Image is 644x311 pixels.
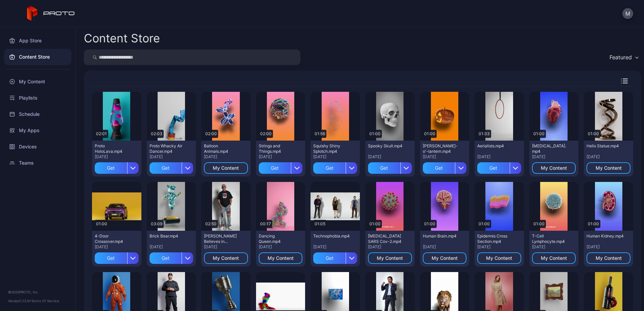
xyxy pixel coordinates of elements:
div: [DATE] [95,244,139,250]
div: [DATE] [477,154,521,160]
a: Playlists [4,90,71,106]
button: My Content [532,162,576,174]
div: Featured [609,54,632,61]
div: Spooky Skull.mp4 [368,143,405,149]
button: Get [259,162,303,174]
div: [DATE] [313,244,357,250]
button: Get [477,162,521,174]
button: Featured [606,49,641,65]
div: Get [477,162,510,174]
div: My Content [486,255,512,261]
button: My Content [532,252,576,264]
div: My Content [541,255,567,261]
button: Get [95,162,139,174]
div: © 2025 PROTO, Inc. [8,289,67,295]
button: My Content [204,252,248,264]
div: Balloon Animals.mp4 [204,143,241,154]
div: Proto Whacky Air Dancer.mp4 [149,143,187,154]
button: My Content [368,252,412,264]
a: Schedule [4,106,71,122]
a: App Store [4,33,71,49]
div: [DATE] [149,154,193,160]
div: Brick Bear.mp4 [149,233,187,239]
div: Human Heart.mp4 [532,143,569,154]
div: [DATE] [204,154,248,160]
div: Get [149,162,182,174]
button: Get [313,162,357,174]
div: [DATE] [204,244,248,250]
div: [DATE] [532,244,576,250]
span: Version 1.13.0 • [8,299,31,303]
div: [DATE] [477,244,521,250]
a: My Apps [4,122,71,139]
button: Get [95,252,139,264]
div: [DATE] [259,154,303,160]
div: Get [149,252,182,264]
div: Strings and Things.mp4 [259,143,296,154]
a: Content Store [4,49,71,65]
div: Get [368,162,400,174]
button: Get [313,252,357,264]
div: Dancing Queen.mp4 [259,233,296,244]
div: Get [259,162,291,174]
button: Get [423,162,467,174]
a: Teams [4,155,71,171]
div: Content Store [84,33,160,44]
div: My Content [541,165,567,171]
div: [DATE] [586,154,630,160]
div: [DATE] [313,154,357,160]
div: My Content [432,255,458,261]
div: [DATE] [259,244,303,250]
div: My Content [596,165,622,171]
div: Howie Mandel Believes in Proto.mp4 [204,233,241,244]
div: Aerialists.mp4 [477,143,514,149]
div: Epidermis Cross Section.mp4 [477,233,514,244]
div: [DATE] [368,244,412,250]
div: [DATE] [532,154,576,160]
div: My Content [268,255,294,261]
button: My Content [204,162,248,174]
div: [DATE] [368,154,412,160]
div: Squishy Shiny Splotch.mp4 [313,143,350,154]
div: 4-Door Crossover.mp4 [95,233,132,244]
div: My Content [213,165,239,171]
button: Get [368,162,412,174]
div: Covid-19 SARS Cov-2.mp4 [368,233,405,244]
div: T-Cell Lymphocyte.mp4 [532,233,569,244]
button: My Content [586,162,630,174]
button: My Content [423,252,467,264]
div: [DATE] [149,244,193,250]
div: Technophobia.mp4 [313,233,350,239]
a: Devices [4,139,71,155]
div: [DATE] [586,244,630,250]
div: [DATE] [423,154,467,160]
button: My Content [259,252,303,264]
button: M [622,8,633,19]
a: Terms Of Service [31,299,59,303]
div: Proto HoloLava.mp4 [95,143,132,154]
div: Get [423,162,455,174]
a: My Content [4,74,71,90]
div: Get [95,252,127,264]
div: Get [313,162,346,174]
div: My Content [213,255,239,261]
button: Get [149,252,193,264]
button: My Content [586,252,630,264]
div: Jack-o'-lantern.mp4 [423,143,460,154]
div: My Content [596,255,622,261]
div: My Content [377,255,403,261]
div: [DATE] [423,244,467,250]
button: Get [149,162,193,174]
button: My Content [477,252,521,264]
div: Get [95,162,127,174]
div: Helix Statue.mp4 [586,143,624,149]
div: Human Kidney.mp4 [586,233,624,239]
